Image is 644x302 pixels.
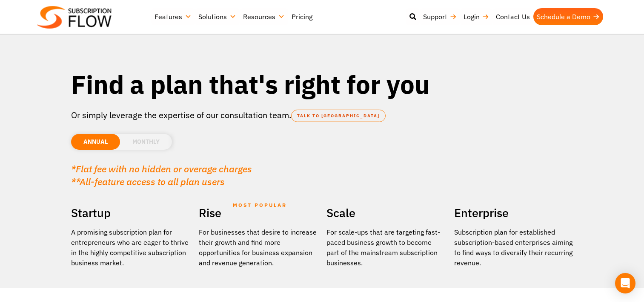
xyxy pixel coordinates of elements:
[151,8,195,25] a: Features
[195,8,240,25] a: Solutions
[71,68,573,100] h1: Find a plan that's right for you
[71,109,573,122] p: Or simply leverage the expertise of our consultation team.
[291,110,386,122] a: TALK TO [GEOGRAPHIC_DATA]
[615,273,635,293] div: Open Intercom Messenger
[120,134,172,150] li: MONTHLY
[454,227,573,268] p: Subscription plan for established subscription-based enterprises aiming to find ways to diversify...
[199,203,318,223] h2: Rise
[71,175,225,188] em: **All-feature access to all plan users
[326,203,446,223] h2: Scale
[454,203,573,223] h2: Enterprise
[533,8,603,25] a: Schedule a Demo
[71,203,190,223] h2: Startup
[240,8,288,25] a: Resources
[71,134,120,150] li: ANNUAL
[326,227,446,268] div: For scale-ups that are targeting fast-paced business growth to become part of the mainstream subs...
[233,195,287,215] span: MOST POPULAR
[492,8,533,25] a: Contact Us
[199,227,318,268] div: For businesses that desire to increase their growth and find more opportunities for business expa...
[37,6,112,29] img: Subscriptionflow
[71,163,252,175] em: *Flat fee with no hidden or overage charges
[460,8,492,25] a: Login
[71,227,190,268] p: A promising subscription plan for entrepreneurs who are eager to thrive in the highly competitive...
[420,8,460,25] a: Support
[288,8,316,25] a: Pricing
